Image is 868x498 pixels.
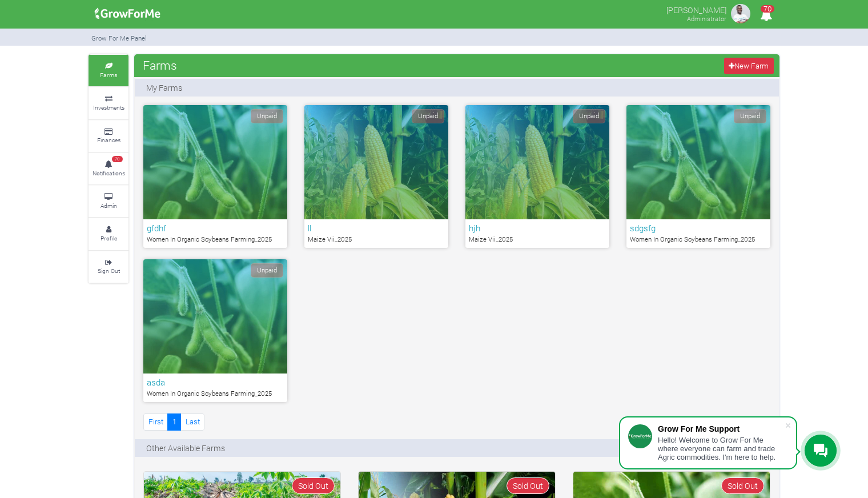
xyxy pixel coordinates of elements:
[308,223,445,233] h6: ll
[687,14,726,23] small: Administrator
[140,54,180,77] span: Farms
[630,235,767,244] p: Women In Organic Soybeans Farming_2025
[147,377,284,387] h6: asda
[146,442,225,454] p: Other Available Farms
[573,109,605,123] span: Unpaid
[729,2,752,25] img: growforme image
[761,5,774,13] span: 70
[412,109,444,123] span: Unpaid
[251,263,283,278] span: Unpaid
[304,105,448,248] a: Unpaid ll Maize Vii_2025
[666,2,726,16] p: [PERSON_NAME]
[89,121,128,152] a: Finances
[180,413,204,430] a: Last
[146,82,182,94] p: My Farms
[91,34,147,42] small: Grow For Me Panel
[147,223,284,233] h6: gfdhf
[469,235,606,244] p: Maize Vii_2025
[89,87,128,119] a: Investments
[97,136,120,144] small: Finances
[626,105,770,248] a: Unpaid sdgsfg Women In Organic Soybeans Farming_2025
[507,477,549,494] span: Sold Out
[98,267,120,275] small: Sign Out
[658,436,785,461] div: Hello! Welcome to Grow For Me where everyone can farm and trade Agric commodities. I'm here to help.
[89,218,128,250] a: Profile
[292,477,335,494] span: Sold Out
[658,424,785,433] div: Grow For Me Support
[147,389,284,399] p: Women In Organic Soybeans Farming_2025
[89,55,128,86] a: Farms
[112,156,123,163] span: 70
[143,413,168,430] a: First
[89,186,128,217] a: Admin
[143,413,204,430] nav: Page Navigation
[93,169,125,177] small: Notifications
[469,223,606,233] h6: hjh
[143,259,287,402] a: Unpaid asda Women In Organic Soybeans Farming_2025
[308,235,445,244] p: Maize Vii_2025
[167,413,181,430] a: 1
[89,251,128,283] a: Sign Out
[100,71,117,79] small: Farms
[89,153,128,184] a: 70 Notifications
[724,58,774,74] a: New Farm
[755,2,777,28] i: Notifications
[101,234,117,242] small: Profile
[143,105,287,248] a: Unpaid gfdhf Women In Organic Soybeans Farming_2025
[630,223,767,233] h6: sdgsfg
[91,2,164,25] img: growforme image
[734,109,766,123] span: Unpaid
[101,202,117,210] small: Admin
[93,103,124,111] small: Investments
[251,109,283,123] span: Unpaid
[147,235,284,244] p: Women In Organic Soybeans Farming_2025
[721,477,764,494] span: Sold Out
[755,11,777,22] a: 70
[465,105,609,248] a: Unpaid hjh Maize Vii_2025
